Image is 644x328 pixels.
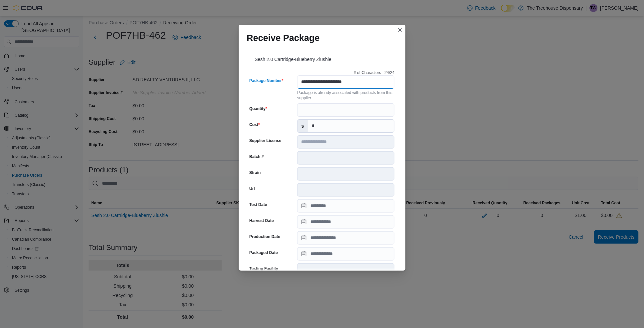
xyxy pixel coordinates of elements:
[250,106,267,111] label: Quantity
[250,250,278,255] label: Packaged Date
[247,33,320,43] h1: Receive Package
[250,186,255,191] label: Url
[354,70,394,75] p: # of Characters = 24 /24
[297,215,394,229] input: Press the down key to open a popover containing a calendar.
[298,120,308,132] label: $
[250,202,267,207] label: Test Date
[250,266,278,271] label: Testing Facility
[297,247,394,261] input: Press the down key to open a popover containing a calendar.
[297,89,394,101] div: Package is already associated with products from this supplier.
[297,231,394,245] input: Press the down key to open a popover containing a calendar.
[250,218,274,223] label: Harvest Date
[247,49,397,67] div: Sesh 2.0 Cartridge-Blueberry Zlushie
[250,78,284,83] label: Package Number
[250,154,264,159] label: Batch #
[396,26,404,34] button: Closes this modal window
[250,170,261,175] label: Strain
[250,138,282,143] label: Supplier License
[250,122,260,127] label: Cost
[250,234,281,239] label: Production Date
[297,199,394,213] input: Press the down key to open a popover containing a calendar.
